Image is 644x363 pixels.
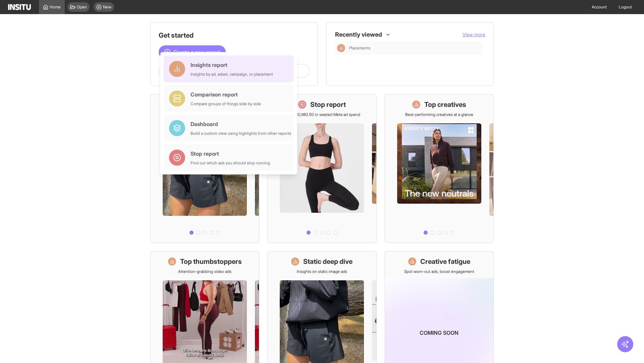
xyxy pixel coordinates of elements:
[159,45,226,59] button: Create a new report
[349,45,370,51] span: Placements
[310,100,346,109] h1: Stop report
[385,94,494,243] a: Top creativesBest-performing creatives at a glance
[103,4,111,10] span: New
[463,31,485,38] button: View more
[424,100,466,109] h1: Top creatives
[50,4,61,10] span: Home
[159,31,310,40] h1: Get started
[297,269,347,274] p: Insights on static image ads
[349,45,480,51] span: Placements
[405,112,473,117] p: Best-performing creatives at a glance
[303,257,353,266] h1: Static deep dive
[191,131,291,136] div: Build a custom view using highlights from other reports
[463,32,485,37] span: View more
[178,269,231,274] p: Attention-grabbing video ads
[191,150,270,158] div: Stop report
[173,48,220,56] span: Create a new report
[191,72,273,77] div: Insights by ad, adset, campaign, or placement
[8,4,31,10] img: Logo
[191,101,261,107] div: Compare groups of things side by side
[191,120,291,128] div: Dashboard
[267,94,376,243] a: Stop reportSave £20,982.50 in wasted Meta ad spend
[337,44,345,52] div: Insights
[150,94,259,243] a: What's live nowSee all active ads instantly
[191,90,261,98] div: Comparison report
[77,4,87,10] span: Open
[191,61,273,69] div: Insights report
[180,257,242,266] h1: Top thumbstoppers
[191,160,270,166] div: Find out which ads you should stop running
[283,112,360,117] p: Save £20,982.50 in wasted Meta ad spend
